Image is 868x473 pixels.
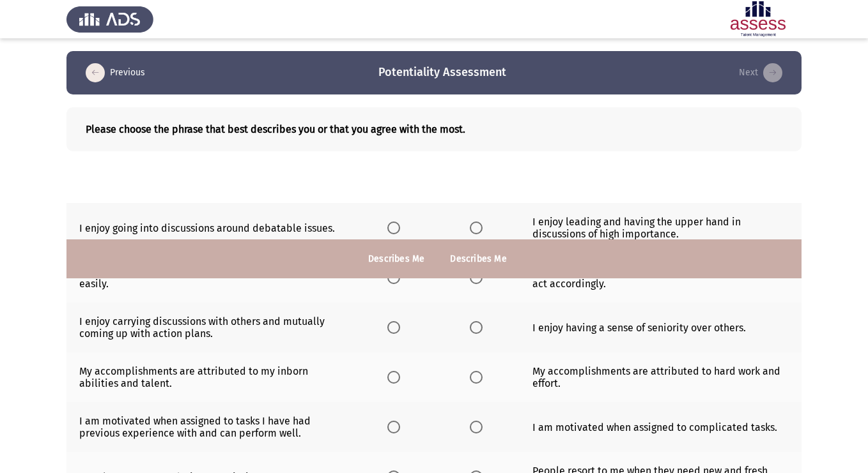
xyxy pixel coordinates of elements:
mat-radio-group: Select an option [470,271,488,283]
mat-radio-group: Select an option [387,271,405,283]
b: Please choose the phrase that best describes you or that you agree with the most. [86,123,782,135]
mat-radio-group: Select an option [387,321,405,333]
mat-radio-group: Select an option [470,321,488,333]
mat-radio-group: Select an option [470,421,488,433]
mat-radio-group: Select an option [387,221,405,234]
td: I enjoy leading and having the upper hand in discussions of high importance. [520,203,802,253]
img: Assess Talent Management logo [66,1,153,37]
th: Describes Me [437,239,519,278]
td: My accomplishments are attributed to my inborn abilities and talent. [66,352,355,402]
button: check the missing [735,63,786,83]
mat-radio-group: Select an option [387,371,405,383]
td: I am motivated when assigned to complicated tasks. [520,402,802,452]
td: I enjoy carrying discussions with others and mutually coming up with action plans. [66,303,355,352]
th: Describes Me [355,239,437,278]
img: Assessment logo of Potentiality Assessment R2 (EN/AR) [715,1,802,37]
mat-radio-group: Select an option [387,421,405,433]
mat-radio-group: Select an option [470,221,488,234]
td: I enjoy having a sense of seniority over others. [520,303,802,352]
mat-radio-group: Select an option [470,371,488,383]
h3: Potentiality Assessment [378,64,506,80]
td: I enjoy going into discussions around debatable issues. [66,203,355,253]
button: load previous page [82,63,149,83]
td: I am motivated when assigned to tasks I have had previous experience with and can perform well. [66,402,355,452]
td: My accomplishments are attributed to hard work and effort. [520,352,802,402]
